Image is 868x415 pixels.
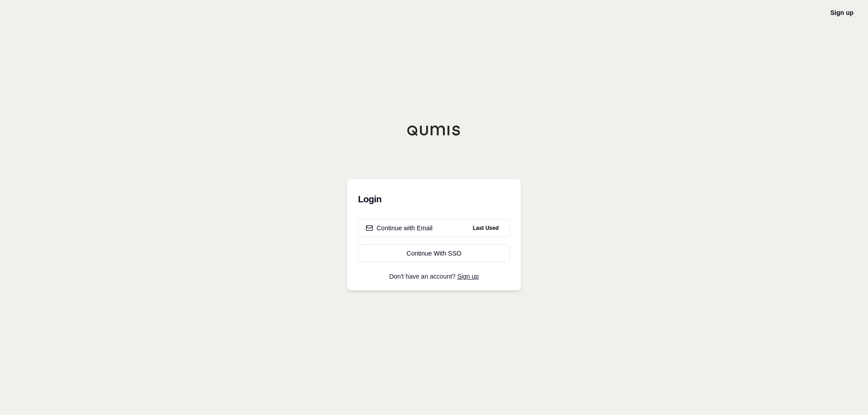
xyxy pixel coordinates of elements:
[407,125,461,136] img: Qumis
[469,223,502,233] span: Last Used
[366,224,433,233] div: Continue with Email
[366,249,502,258] div: Continue With SSO
[458,273,479,280] a: Sign up
[358,273,510,280] p: Don't have an account?
[358,244,510,262] a: Continue With SSO
[358,219,510,237] button: Continue with EmailLast Used
[358,190,510,208] h3: Login
[830,9,854,16] a: Sign up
